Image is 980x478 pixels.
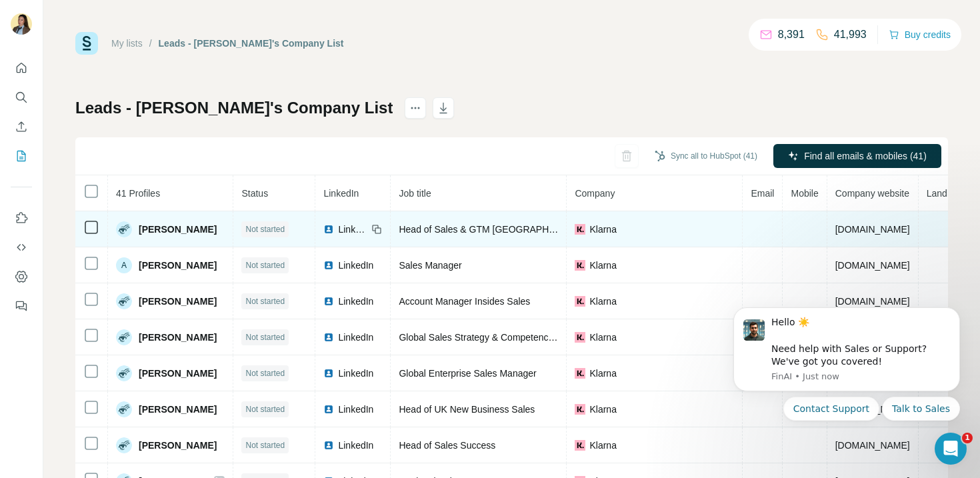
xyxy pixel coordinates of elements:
span: [PERSON_NAME] [139,367,217,380]
img: company-logo [575,296,585,307]
button: My lists [11,144,32,168]
span: Head of UK New Business Sales [399,404,535,415]
span: Not started [245,367,285,379]
span: LinkedIn [338,331,373,344]
button: Use Surfe on LinkedIn [11,206,32,230]
span: Job title [399,188,431,199]
span: LinkedIn [338,295,373,308]
span: [PERSON_NAME] [139,223,217,236]
span: Not started [245,439,285,451]
button: Buy credits [889,25,951,44]
p: 41,993 [834,27,867,43]
span: Klarna [589,403,616,416]
span: Klarna [589,439,616,452]
span: Not started [245,331,285,343]
span: 41 Profiles [116,188,160,199]
img: Avatar [116,293,132,309]
div: Leads - [PERSON_NAME]'s Company List [159,37,344,50]
span: Landline [927,188,962,199]
img: LinkedIn logo [323,332,334,343]
iframe: Intercom notifications message [713,295,980,429]
img: company-logo [575,368,585,379]
button: Sync all to HubSpot (41) [645,146,767,166]
button: Quick start [11,56,32,80]
span: Klarna [589,259,616,272]
img: Avatar [116,329,132,345]
button: Feedback [11,294,32,318]
button: Search [11,85,32,109]
img: company-logo [575,404,585,415]
span: Head of Sales & GTM [GEOGRAPHIC_DATA] [399,224,589,235]
img: Surfe Logo [75,32,98,55]
img: company-logo [575,224,585,235]
img: LinkedIn logo [323,260,334,271]
a: My lists [111,38,143,49]
span: [PERSON_NAME] [139,403,217,416]
span: [PERSON_NAME] [139,295,217,308]
span: [PERSON_NAME] [139,259,217,272]
img: Avatar [116,437,132,453]
img: LinkedIn logo [323,404,334,415]
img: Avatar [116,365,132,381]
button: Use Surfe API [11,235,32,259]
img: company-logo [575,332,585,343]
img: LinkedIn logo [323,368,334,379]
span: Not started [245,223,285,235]
span: LinkedIn [323,188,359,199]
span: [DOMAIN_NAME] [835,260,910,271]
span: Sales Manager [399,260,461,271]
img: Avatar [116,221,132,237]
span: Klarna [589,331,616,344]
button: Enrich CSV [11,115,32,139]
span: LinkedIn [338,439,373,452]
img: company-logo [575,260,585,271]
div: A [116,257,132,273]
img: LinkedIn logo [323,224,334,235]
span: LinkedIn [338,403,373,416]
span: [DOMAIN_NAME] [835,224,910,235]
span: Klarna [589,367,616,380]
button: Dashboard [11,265,32,289]
span: Klarna [589,295,616,308]
span: [PERSON_NAME] [139,439,217,452]
img: LinkedIn logo [323,296,334,307]
span: Status [241,188,268,199]
span: Company [575,188,615,199]
span: Global Enterprise Sales Manager [399,368,536,379]
span: Find all emails & mobiles (41) [804,149,927,163]
button: actions [405,97,426,119]
span: Account Manager Insides Sales [399,296,530,307]
span: [PERSON_NAME] [139,331,217,344]
span: Klarna [589,223,616,236]
span: LinkedIn [338,259,373,272]
span: Not started [245,259,285,271]
img: Avatar [11,13,32,35]
span: Global Sales Strategy & Competence Lead [399,332,577,343]
span: LinkedIn [338,223,367,236]
span: Head of Sales Success [399,440,495,451]
h1: Leads - [PERSON_NAME]'s Company List [75,97,393,119]
span: Not started [245,295,285,307]
span: Mobile [791,188,818,199]
span: Not started [245,403,285,415]
span: Company website [835,188,909,199]
img: company-logo [575,440,585,451]
button: Find all emails & mobiles (41) [773,144,941,168]
p: 8,391 [778,27,805,43]
span: Email [751,188,774,199]
img: LinkedIn logo [323,440,334,451]
span: LinkedIn [338,367,373,380]
li: / [149,37,152,50]
img: Avatar [116,401,132,417]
